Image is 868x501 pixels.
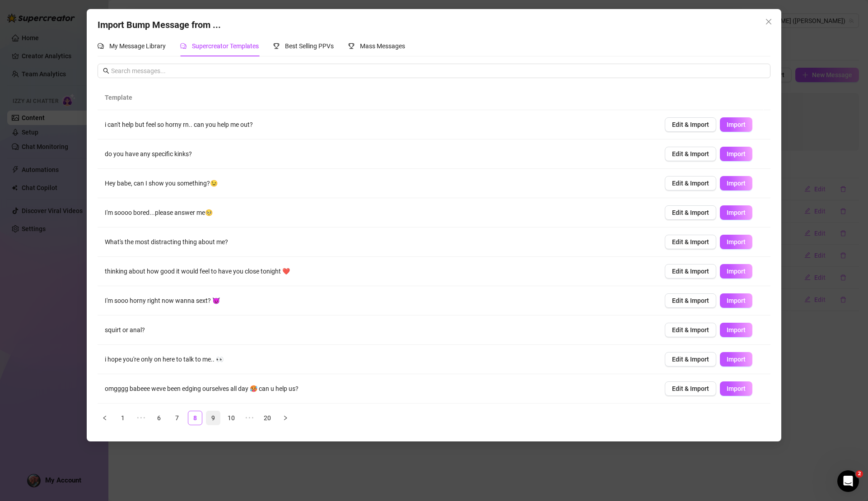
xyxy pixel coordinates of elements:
a: 9 [206,411,220,425]
li: 7 [170,411,184,425]
span: Edit & Import [672,268,709,275]
span: Supercreator Templates [192,42,259,50]
button: Edit & Import [665,381,716,396]
li: 9 [206,411,220,425]
span: right [283,415,288,421]
li: Next 5 Pages [242,411,257,425]
button: Edit & Import [665,117,716,132]
span: ••• [242,411,257,425]
span: close [765,18,772,25]
td: What's the most distracting thing about me? [98,227,658,257]
span: Edit & Import [672,121,709,128]
button: Import [720,147,752,161]
span: Edit & Import [672,180,709,187]
button: Edit & Import [665,205,716,220]
a: 6 [152,411,166,425]
button: Edit & Import [665,264,716,278]
td: omgggg babeee weve been edging ourselves all day 🥵 can u help us? [98,374,658,404]
span: trophy [273,43,280,49]
td: do you have any specific kinks? [98,139,658,169]
span: My Message Library [109,42,166,50]
span: Close [761,18,776,25]
button: Import [720,117,752,132]
li: Previous Page [98,411,112,425]
button: Import [720,176,752,190]
span: search [103,68,109,74]
span: Import [727,238,746,246]
button: Import [720,205,752,220]
button: Edit & Import [665,176,716,190]
li: Next Page [278,411,293,425]
span: Edit & Import [672,238,709,246]
input: Search messages... [111,66,765,76]
span: comment [98,43,104,49]
span: Import [727,268,746,275]
span: Import [727,326,746,334]
span: Import [727,209,746,216]
button: Import [720,381,752,396]
span: Import [727,121,746,128]
span: left [102,415,107,421]
button: Edit & Import [665,352,716,366]
button: Import [720,352,752,366]
button: Import [720,264,752,278]
span: trophy [348,43,355,49]
td: I'm soooo bored...please answer me🥺 [98,198,658,227]
span: Edit & Import [672,326,709,334]
td: i hope you're only on here to talk to me.. 👀 [98,345,658,374]
td: thinking about how good it would feel to have you close tonight ❤️ [98,257,658,286]
li: 10 [224,411,238,425]
td: Hey babe, can I show you something?😉 [98,169,658,198]
a: 20 [261,411,274,425]
span: 2 [856,470,863,478]
li: Previous 5 Pages [134,411,148,425]
li: 20 [260,411,275,425]
button: Edit & Import [665,293,716,308]
span: Edit & Import [672,209,709,216]
td: i can't help but feel so horny rn.. can you help me out? [98,110,658,139]
button: right [278,411,293,425]
button: Import [720,293,752,308]
button: Import [720,323,752,337]
span: Import [727,356,746,363]
li: 1 [116,411,130,425]
a: 7 [170,411,184,425]
span: Edit & Import [672,385,709,392]
button: Edit & Import [665,235,716,249]
span: Mass Messages [360,42,405,50]
button: Edit & Import [665,323,716,337]
span: ••• [134,411,148,425]
a: 10 [224,411,238,425]
span: Edit & Import [672,297,709,304]
a: 1 [116,411,130,425]
span: Import [727,385,746,392]
button: Close [761,14,776,29]
a: 8 [188,411,202,425]
button: left [98,411,112,425]
span: Import [727,297,746,304]
th: Template [98,85,651,110]
td: I'm sooo horny right now wanna sext? 😈 [98,286,658,315]
span: Best Selling PPVs [285,42,334,50]
button: Import [720,235,752,249]
li: 8 [188,411,202,425]
span: Import [727,150,746,158]
button: Edit & Import [665,147,716,161]
span: Edit & Import [672,356,709,363]
li: 6 [152,411,166,425]
span: Import [727,180,746,187]
span: comment [180,43,187,49]
span: Edit & Import [672,150,709,158]
td: squirt or anal? [98,315,658,345]
iframe: Intercom live chat [837,470,859,492]
span: Import Bump Message from ... [98,19,221,30]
